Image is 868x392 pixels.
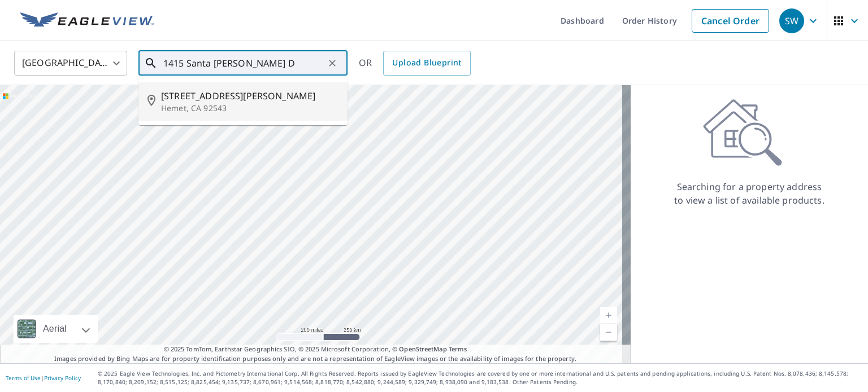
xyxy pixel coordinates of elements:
div: SW [779,8,804,33]
div: Aerial [40,315,70,343]
a: Terms [449,345,467,353]
p: Searching for a property address to view a list of available products. [674,180,825,207]
a: Current Level 5, Zoom Out [600,324,617,341]
div: [GEOGRAPHIC_DATA] [14,47,127,79]
div: Aerial [14,315,98,343]
span: Upload Blueprint [392,56,461,70]
p: Hemet, CA 92543 [161,103,338,114]
span: © 2025 TomTom, Earthstar Geographics SIO, © 2025 Microsoft Corporation, © [164,345,467,354]
img: EV Logo [20,12,154,29]
a: Terms of Use [6,374,41,382]
a: Current Level 5, Zoom In [600,307,617,324]
a: Privacy Policy [44,374,81,382]
a: OpenStreetMap [399,345,446,353]
p: © 2025 Eagle View Technologies, Inc. and Pictometry International Corp. All Rights Reserved. Repo... [98,369,862,386]
input: Search by address or latitude-longitude [163,47,324,79]
div: OR [359,51,471,76]
p: | [6,375,81,381]
a: Cancel Order [692,9,769,33]
span: [STREET_ADDRESS][PERSON_NAME] [161,89,338,103]
a: Upload Blueprint [383,51,470,76]
button: Clear [324,55,340,71]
